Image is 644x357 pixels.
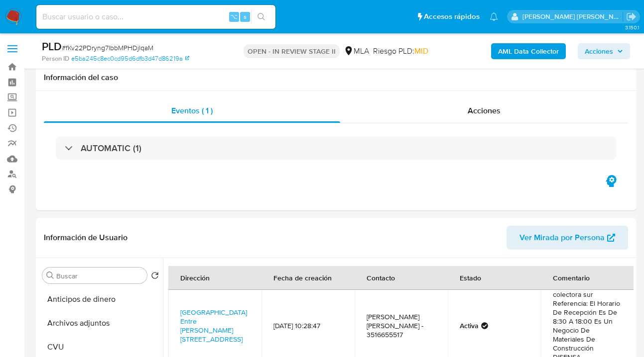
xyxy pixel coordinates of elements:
span: Riesgo PLD: [373,46,428,57]
a: [GEOGRAPHIC_DATA] Entre [PERSON_NAME][STREET_ADDRESS] [180,307,247,344]
a: Notificaciones [490,12,498,21]
p: juanpablo.jfernandez@mercadolibre.com [522,12,623,21]
th: Contacto [355,266,448,290]
span: MID [414,45,428,57]
span: Accesos rápidos [424,11,480,22]
th: Fecha de creación [261,266,355,290]
span: Eventos ( 1 ) [171,105,213,116]
th: Comentario [541,266,634,290]
th: Estado [448,266,541,290]
button: Acciones [578,43,630,59]
span: Acciones [468,105,501,116]
button: Buscar [46,271,54,279]
span: s [244,12,247,21]
button: Archivos adjuntos [38,311,163,335]
h1: Información del caso [44,73,628,83]
strong: Activa [460,321,479,330]
button: Anticipos de dinero [38,287,163,311]
b: PLD [42,38,62,54]
div: MLA [344,46,369,57]
button: Volver al orden por defecto [151,271,159,282]
input: Buscar usuario o caso... [36,10,275,23]
span: # fKv22PDryng7IbbMPHDjlqaM [62,43,153,53]
button: AML Data Collector [491,43,566,59]
span: Ver Mirada por Persona [519,226,605,250]
span: Acciones [585,43,613,59]
button: Ver Mirada por Persona [507,226,628,250]
a: e5ba245c8ec0cd95d6dfb3d47d86219a [71,54,189,63]
button: search-icon [251,10,271,24]
a: Salir [626,11,637,22]
input: Buscar [56,271,143,280]
th: Dirección [168,266,261,290]
h3: AUTOMATIC (1) [81,143,141,154]
div: AUTOMATIC (1) [56,137,616,160]
b: AML Data Collector [498,43,559,59]
b: Person ID [42,54,69,63]
p: OPEN - IN REVIEW STAGE II [244,44,340,58]
h1: Información de Usuario [44,233,128,243]
span: ⌥ [230,12,238,21]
